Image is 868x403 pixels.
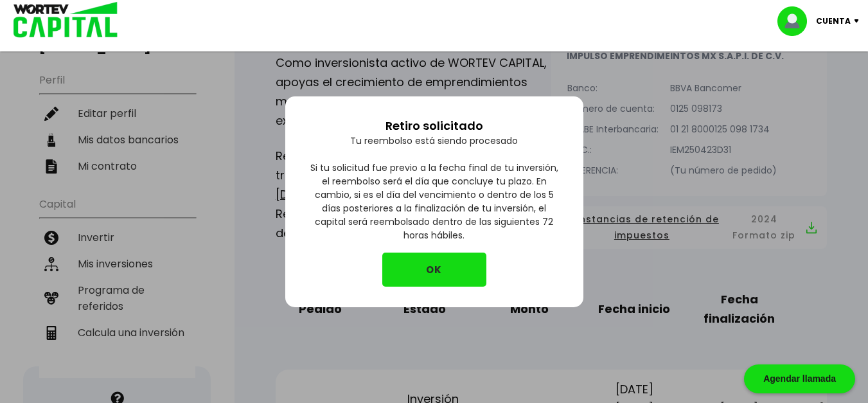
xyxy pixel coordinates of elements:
[385,117,483,134] p: Retiro solicitado
[382,253,486,287] button: OK
[777,6,816,36] img: profile-image
[816,12,851,31] p: Cuenta
[744,364,855,393] div: Agendar llamada
[306,134,563,253] p: Tu reembolso está siendo procesado Si tu solicitud fue previo a la fecha final de tu inversión, e...
[851,19,868,23] img: icon-down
